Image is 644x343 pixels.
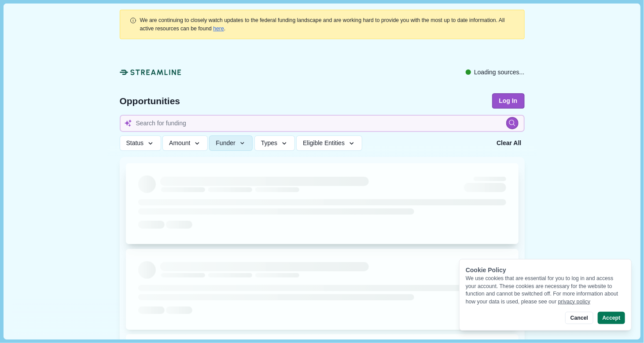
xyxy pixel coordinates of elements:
a: here [213,26,224,32]
button: Status [120,135,161,151]
input: Search for funding [120,115,525,132]
span: Types [261,139,277,147]
span: Funder [216,139,235,147]
span: We are continuing to closely watch updates to the federal funding landscape and are working hard ... [140,17,505,31]
button: Log In [492,93,525,109]
span: Opportunities [120,96,180,106]
span: Status [126,139,144,147]
div: . [140,16,515,33]
button: Funder [209,135,253,151]
button: Types [254,135,295,151]
button: Cancel [565,312,593,324]
span: Cookie Policy [466,266,506,274]
button: Eligible Entities [296,135,362,151]
span: Loading sources... [474,68,524,77]
div: We use cookies that are essential for you to log in and access your account. These cookies are ne... [466,275,625,306]
button: Accept [598,312,625,324]
button: Amount [162,135,208,151]
button: Clear All [493,135,524,151]
span: Amount [169,139,190,147]
a: privacy policy [558,299,591,305]
span: Eligible Entities [303,139,345,147]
